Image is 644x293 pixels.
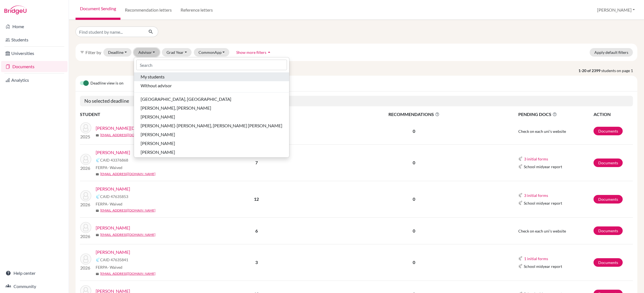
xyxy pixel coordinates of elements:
[593,111,633,118] th: ACTION
[80,96,633,106] h5: No selected deadline
[141,105,211,111] span: [PERSON_NAME], [PERSON_NAME]
[80,265,91,271] p: 2026
[96,173,99,176] span: mail
[254,196,259,202] b: 12
[266,49,272,55] i: arrow_drop_up
[323,128,505,134] p: 0
[323,196,505,202] p: 0
[141,140,175,147] span: [PERSON_NAME]
[141,96,232,102] span: [GEOGRAPHIC_DATA], [GEOGRAPHIC_DATA]
[80,190,91,201] img: Chen, Siyu
[100,232,155,237] a: [EMAIL_ADDRESS][DOMAIN_NAME]
[134,112,289,121] button: [PERSON_NAME]
[1,268,68,279] a: Help center
[80,222,91,233] img: ZHANG, Ziyan
[96,249,130,255] a: [PERSON_NAME]
[1,281,68,292] a: Community
[141,113,175,120] span: [PERSON_NAME]
[134,48,160,57] button: Advisor
[100,171,155,176] a: [EMAIL_ADDRESS][DOMAIN_NAME]
[594,159,623,167] a: Documents
[136,60,287,70] input: Search
[96,233,99,237] span: mail
[96,272,99,276] span: mail
[1,61,68,72] a: Documents
[134,139,289,148] button: [PERSON_NAME]
[578,68,601,73] strong: 1-20 of 2399
[518,111,593,118] span: PENDING DOCS
[1,48,68,59] a: Universities
[255,260,258,265] b: 3
[232,48,277,57] button: Show more filtersarrow_drop_up
[96,134,99,137] span: mail
[96,225,130,231] a: [PERSON_NAME]
[108,202,122,206] span: - Waived
[1,75,68,86] a: Analytics
[108,265,122,270] span: - Waived
[518,157,523,161] img: Common App logo
[100,257,128,263] span: CAID 47635841
[1,21,68,32] a: Home
[96,165,122,170] span: FERPA
[518,229,566,233] span: Check on each uni's website
[85,50,101,55] span: Filter by
[96,158,100,162] img: Common App logo
[100,133,155,138] a: [EMAIL_ADDRESS][DOMAIN_NAME]
[134,81,289,90] button: Without advisor
[141,131,175,138] span: [PERSON_NAME]
[1,34,68,45] a: Students
[518,201,523,205] img: Common App logo
[255,228,258,233] b: 6
[76,27,144,37] input: Find student by name...
[518,129,566,134] span: Check on each uni's website
[323,259,505,266] p: 0
[80,201,91,208] p: 2026
[4,6,26,14] img: Bridge-U
[96,186,130,192] a: [PERSON_NAME]
[141,73,165,80] span: My students
[162,48,192,57] button: Grad Year
[595,5,637,15] button: [PERSON_NAME]
[524,200,562,206] span: School midyear report
[518,193,523,197] img: Common App logo
[80,165,91,171] p: 2026
[134,104,289,112] button: [PERSON_NAME], [PERSON_NAME]
[80,122,91,133] img: MALVIYA, Vaishnavi
[134,95,289,104] button: [GEOGRAPHIC_DATA], [GEOGRAPHIC_DATA]
[100,208,155,213] a: [EMAIL_ADDRESS][DOMAIN_NAME]
[141,122,283,129] span: [PERSON_NAME]-[PERSON_NAME], [PERSON_NAME] [PERSON_NAME]
[524,263,562,269] span: School midyear report
[236,50,266,55] span: Show more filters
[323,159,505,166] p: 0
[134,121,289,130] button: [PERSON_NAME]-[PERSON_NAME], [PERSON_NAME] [PERSON_NAME]
[100,271,155,276] a: [EMAIL_ADDRESS][DOMAIN_NAME]
[594,226,623,235] a: Documents
[96,125,179,131] a: [PERSON_NAME][DEMOGRAPHIC_DATA]
[100,157,128,163] span: CAID 43376868
[96,201,122,207] span: FERPA
[518,164,523,169] img: Common App logo
[524,192,548,199] button: 3 initial forms
[96,149,130,156] a: [PERSON_NAME]
[96,209,99,212] span: mail
[601,68,637,73] span: students on page 1
[80,233,91,240] p: 2026
[134,130,289,139] button: [PERSON_NAME]
[518,256,523,261] img: Common App logo
[590,48,633,57] button: Apply default filters
[323,228,505,234] p: 0
[134,72,289,81] button: My students
[80,111,190,118] th: STUDENT
[518,264,523,268] img: Common App logo
[80,133,91,140] p: 2025
[255,160,258,165] b: 7
[80,254,91,265] img: SINGH, Kulraj
[80,50,84,54] i: filter_list
[594,258,623,267] a: Documents
[524,156,548,162] button: 3 initial forms
[96,258,100,262] img: Common App logo
[134,148,289,157] button: [PERSON_NAME]
[100,194,128,199] span: CAID 47635853
[108,165,122,170] span: - Waived
[194,48,230,57] button: CommonApp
